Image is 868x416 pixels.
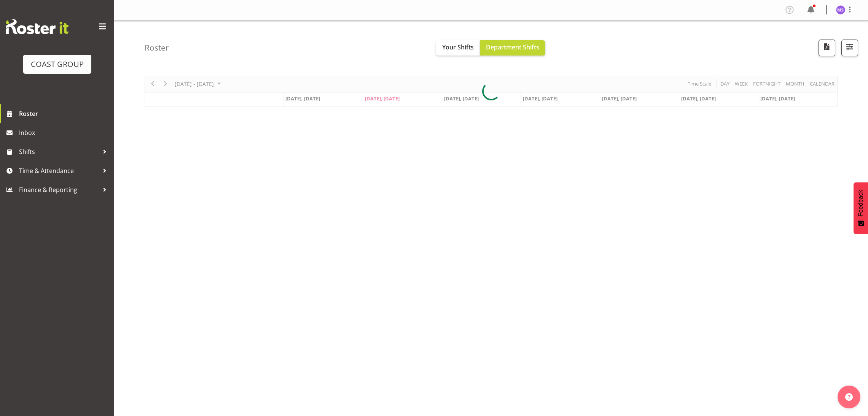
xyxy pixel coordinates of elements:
[836,5,845,14] img: mandeep-singh1184.jpg
[442,43,474,51] span: Your Shifts
[19,184,99,195] span: Finance & Reporting
[819,40,835,56] button: Download a PDF of the roster according to the set date range.
[854,182,868,234] button: Feedback - Show survey
[486,43,539,51] span: Department Shifts
[19,108,110,119] span: Roster
[6,19,68,34] img: Rosterit website logo
[19,146,99,157] span: Shifts
[480,40,545,56] button: Department Shifts
[845,393,853,401] img: help-xxl-2.png
[19,127,110,138] span: Inbox
[19,165,99,176] span: Time & Attendance
[436,40,480,56] button: Your Shifts
[145,43,169,52] h4: Roster
[31,59,84,70] div: COAST GROUP
[841,40,858,56] button: Filter Shifts
[857,190,864,216] span: Feedback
